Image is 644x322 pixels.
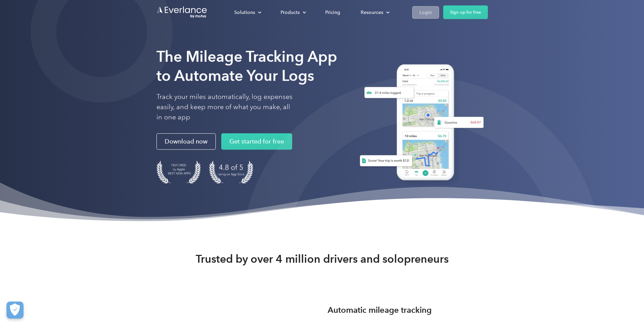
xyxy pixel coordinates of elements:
strong: Trusted by over 4 million drivers and solopreneurs [196,252,449,266]
h3: Automatic mileage tracking [328,304,432,316]
div: Resources [361,8,383,17]
a: Pricing [318,6,347,18]
img: Everlance, mileage tracker app, expense tracking app [351,59,488,188]
a: Sign up for free [443,5,488,19]
div: Resources [354,6,395,18]
p: Track your miles automatically, log expenses easily, and keep more of what you make, all in one app [156,92,293,122]
a: Login [412,6,439,19]
div: Login [419,8,432,17]
button: Cookies Settings [6,302,24,319]
a: Download now [156,133,216,150]
a: Go to homepage [156,6,208,19]
img: Badge for Featured by Apple Best New Apps [156,160,201,183]
div: Solutions [234,8,255,17]
div: Pricing [325,8,340,17]
strong: The Mileage Tracking App to Automate Your Logs [156,47,337,85]
img: 4.9 out of 5 stars on the app store [209,160,253,183]
div: Products [281,8,300,17]
div: Solutions [227,6,267,18]
a: Get started for free [221,133,292,150]
div: Products [274,6,312,18]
